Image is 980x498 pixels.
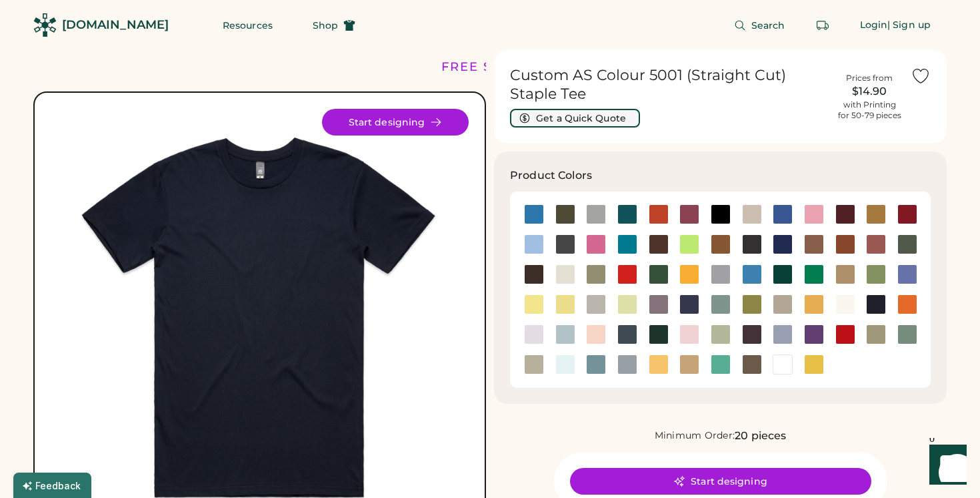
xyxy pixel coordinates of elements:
div: Login [860,19,888,32]
button: Retrieve an order [809,12,836,39]
span: Shop [313,21,338,30]
button: Shop [297,12,371,39]
span: Search [751,21,785,30]
button: Start designing [322,109,469,136]
div: FREE SHIPPING [441,58,556,76]
div: [DOMAIN_NAME] [62,17,169,33]
button: Search [718,12,801,39]
div: | Sign up [887,19,931,32]
h3: Product Colors [510,168,592,184]
button: Resources [207,12,289,39]
button: Start designing [570,468,871,495]
div: with Printing for 50-79 pieces [838,99,901,121]
iframe: Front Chat [917,438,974,495]
div: Minimum Order: [655,429,735,443]
img: Rendered Logo - Screens [33,13,57,37]
div: 20 pieces [735,428,786,444]
button: Get a Quick Quote [510,109,640,128]
div: $14.90 [836,83,903,99]
h1: Custom AS Colour 5001 (Straight Cut) Staple Tee [510,66,828,103]
div: Prices from [846,73,893,83]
